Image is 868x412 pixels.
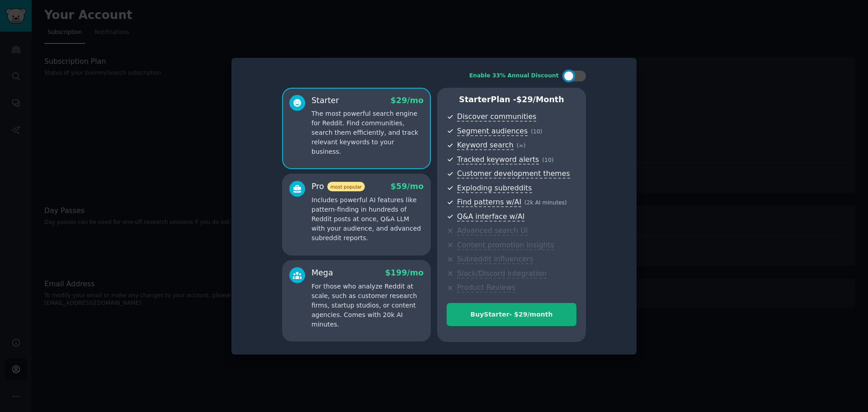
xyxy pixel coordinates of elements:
[457,269,547,279] span: Slack/Discord integration
[311,195,424,243] p: Includes powerful AI features like pattern-finding in hundreds of Reddit posts at once, Q&A LLM w...
[457,212,524,222] span: Q&A interface w/AI
[469,72,559,80] div: Enable 33% Annual Discount
[457,155,539,165] span: Tracked keyword alerts
[385,268,424,277] span: $ 199 /mo
[447,310,576,319] div: Buy Starter - $ 29 /month
[391,182,424,191] span: $ 59 /mo
[457,127,528,136] span: Segment audiences
[391,96,424,105] span: $ 29 /mo
[311,95,339,106] div: Starter
[311,181,365,192] div: Pro
[447,94,576,105] p: Starter Plan -
[457,198,521,207] span: Find patterns w/AI
[457,112,536,122] span: Discover communities
[457,141,514,150] span: Keyword search
[531,128,542,135] span: ( 10 )
[457,241,554,250] span: Content promotion insights
[457,226,528,236] span: Advanced search UI
[311,109,424,156] p: The most powerful search engine for Reddit. Find communities, search them efficiently, and track ...
[524,199,567,206] span: ( 2k AI minutes )
[327,182,365,191] span: most popular
[457,169,570,179] span: Customer development themes
[542,157,553,163] span: ( 10 )
[457,255,533,264] span: Subreddit influencers
[311,267,333,279] div: Mega
[517,142,526,149] span: ( ∞ )
[457,184,532,193] span: Exploding subreddits
[516,95,564,104] span: $ 29 /month
[457,283,515,293] span: Product Reviews
[311,282,424,329] p: For those who analyze Reddit at scale, such as customer research firms, startup studios, or conte...
[447,303,576,326] button: BuyStarter- $29/month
